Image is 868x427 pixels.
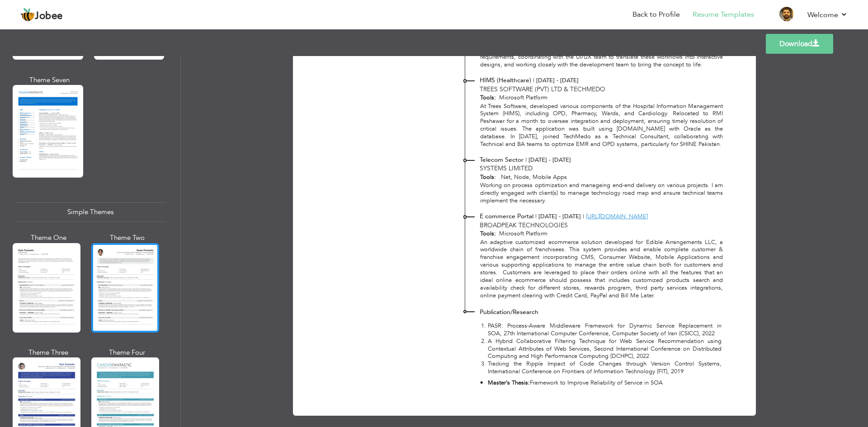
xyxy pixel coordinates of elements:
[525,156,527,164] span: |
[480,94,496,102] b: Tools:
[538,212,581,221] span: [DATE] - [DATE]
[480,164,533,173] span: Systems Limited
[807,9,848,20] a: Welcome
[480,85,605,94] span: Trees Software (Pvt) Ltd & TechMedo
[465,239,728,300] div: An adaptive customized ecommerce solution developed for Edible Arrangements LLC, a worldwide chai...
[496,173,723,182] p: .Net, Node, Mobile Apps
[480,230,496,238] b: Tools:
[496,230,723,238] p: Microsoft Platform
[480,155,524,164] span: Telecom Sector
[93,233,161,243] div: Theme Two
[693,9,754,20] a: Resume Templates
[14,233,82,243] div: Theme One
[488,338,722,361] li: A Hybrid Collaborative Filtering Technique for Web Service Recommendation using Contextual Attrib...
[14,75,85,85] div: Theme Seven
[480,379,663,387] li: Framework to Improve Reliability of Service in SOA
[583,212,584,221] span: |
[535,212,537,221] span: |
[465,103,728,149] div: At Trees Software, developed various components of the Hospital Information Management System (HI...
[14,348,82,357] div: Theme Three
[536,76,579,84] span: [DATE] - [DATE]
[496,94,723,102] p: Microsoft Platform
[488,360,722,375] li: Tracking the Ripple Impact of Code Changes through Version Control Systems, International Confere...
[533,76,534,84] span: |
[480,308,538,316] span: Publication/Research
[779,7,794,21] img: Profile Img
[488,379,530,387] strong: Master's Thesis:
[465,182,728,205] div: Working on process optimization and manageing end-end delivery on various projects. I am directly...
[632,9,680,20] a: Back to Profile
[14,202,166,222] div: Simple Themes
[480,76,531,84] span: HIMS (Healthcare)
[93,348,161,357] div: Theme Four
[488,322,722,338] li: PASR: Process-Aware Middleware Framework for Dynamic Service Replacement in SOA, 27th Internation...
[586,212,648,221] a: [URL][DOMAIN_NAME]
[766,34,833,54] a: Download
[480,221,568,230] span: BroadPeak Technologies
[528,156,571,164] span: [DATE] - [DATE]
[20,8,35,22] img: jobee.io
[20,8,63,22] a: Jobee
[480,173,496,181] b: Tools:
[480,212,533,221] span: E commerce Portal
[35,11,63,21] span: Jobee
